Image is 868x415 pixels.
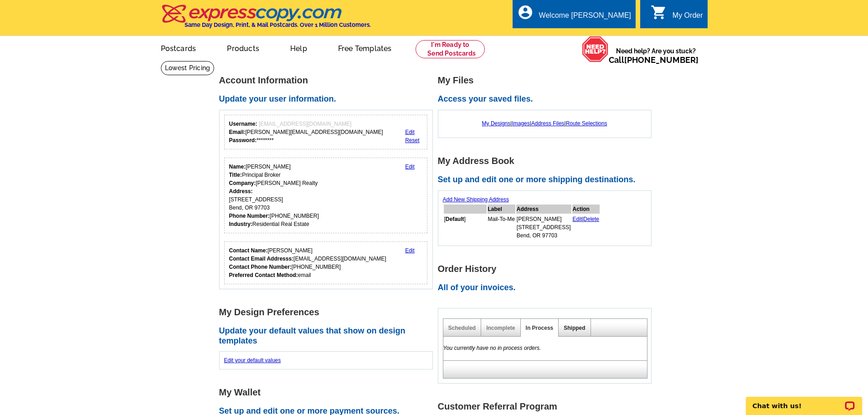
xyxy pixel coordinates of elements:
strong: Contact Name: [229,247,268,254]
a: Edit [405,247,415,254]
a: Reset [405,137,419,143]
strong: Password: [229,137,257,143]
a: [PHONE_NUMBER] [624,55,699,65]
a: Edit [405,129,415,135]
i: account_circle [517,4,534,20]
h1: Customer Referral Program [438,402,657,411]
h2: Update your default values that show on design templates [219,326,438,346]
strong: Company: [229,180,256,186]
strong: Preferred Contact Method: [229,272,298,278]
a: Address Files [531,120,565,127]
strong: Email: [229,129,246,135]
a: Add New Shipping Address [443,196,509,203]
strong: Username: [229,121,257,127]
a: Delete [583,216,599,222]
strong: Title: [229,172,242,178]
a: Help [276,37,322,58]
div: Who should we contact regarding order issues? [224,241,428,284]
a: Scheduled [448,325,476,331]
td: [PERSON_NAME] [STREET_ADDRESS] Bend, OR 97703 [516,215,571,240]
h1: Order History [438,264,657,274]
a: Route Selections [566,120,607,127]
a: Edit [405,164,415,170]
h1: My Address Book [438,156,657,166]
h4: Same Day Design, Print, & Mail Postcards. Over 1 Million Customers. [185,21,371,28]
a: Products [212,37,274,58]
span: Call [609,55,699,65]
strong: Contact Phone Number: [229,264,292,270]
a: shopping_cart My Order [651,10,703,21]
em: You currently have no in process orders. [443,345,541,351]
td: | [572,215,600,240]
h2: Update your user information. [219,94,438,104]
i: shopping_cart [651,4,667,20]
a: Incomplete [486,325,515,331]
strong: Address: [229,188,253,195]
h1: My Wallet [219,388,438,397]
th: Label [488,205,515,214]
td: [ ] [444,215,487,240]
h1: Account Information [219,76,438,85]
h2: Set up and edit one or more shipping destinations. [438,175,657,185]
strong: Industry: [229,221,252,227]
div: Your personal details. [224,158,428,233]
td: Mail-To-Me [488,215,515,240]
div: | | | [443,115,647,132]
div: Your login information. [224,115,428,149]
a: Postcards [146,37,211,58]
b: Default [446,216,464,222]
span: Need help? Are you stuck? [609,46,703,65]
a: Edit your default values [224,357,281,364]
h2: All of your invoices. [438,283,657,293]
strong: Name: [229,164,246,170]
div: [PERSON_NAME][EMAIL_ADDRESS][DOMAIN_NAME] ******** [229,120,383,144]
th: Address [516,205,571,214]
h1: My Files [438,76,657,85]
iframe: LiveChat chat widget [740,386,868,415]
div: [PERSON_NAME] [EMAIL_ADDRESS][DOMAIN_NAME] [PHONE_NUMBER] email [229,246,386,279]
h1: My Design Preferences [219,307,438,317]
th: Action [572,205,600,214]
a: In Process [526,325,554,331]
h2: Access your saved files. [438,94,657,104]
a: Free Templates [324,37,406,58]
a: Edit [573,216,582,222]
img: help [582,36,609,62]
a: Images [512,120,529,127]
strong: Contact Email Addresss: [229,256,294,262]
strong: Phone Number: [229,213,270,219]
span: [EMAIL_ADDRESS][DOMAIN_NAME] [259,121,351,127]
div: Welcome [PERSON_NAME] [539,11,631,24]
a: My Designs [482,120,511,127]
a: Shipped [564,325,585,331]
a: Same Day Design, Print, & Mail Postcards. Over 1 Million Customers. [161,11,371,28]
div: [PERSON_NAME] Principal Broker [PERSON_NAME] Realty [STREET_ADDRESS] Bend, OR 97703 [PHONE_NUMBER... [229,163,319,228]
div: My Order [673,11,703,24]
